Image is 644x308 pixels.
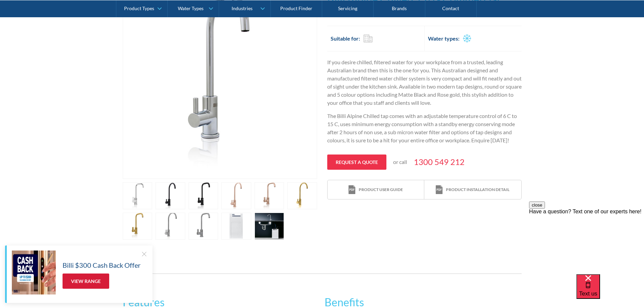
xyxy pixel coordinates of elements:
a: open lightbox [123,182,152,209]
h2: Water types: [428,34,459,43]
a: print iconProduct user guide [328,180,424,199]
a: 1300 549 212 [414,156,464,168]
p: or call [393,158,407,166]
a: open lightbox [221,213,251,240]
a: print iconProduct installation detail [424,180,521,199]
img: Billi $300 Cash Back Offer [12,251,56,294]
a: open lightbox [189,182,218,209]
img: print icon [349,185,355,194]
strong: Product Code: [327,11,362,18]
p: If you desire chilled, filtered water for your workplace from a trusted, leading Australian brand... [327,58,522,107]
p: The Billi Alpine Chilled tap comes with an adjustable temperature control of 6 C to 15 C, uses mi... [327,112,522,144]
img: print icon [436,185,443,194]
a: open lightbox [255,182,284,209]
div: Product Types [124,5,154,11]
iframe: podium webchat widget prompt [529,202,644,283]
h5: Billi $300 Cash Back Offer [63,260,141,270]
a: open lightbox [123,213,152,240]
a: Request a quote [327,155,386,170]
a: open lightbox [189,213,218,240]
div: Product user guide [359,187,403,193]
h2: Suitable for: [331,34,360,43]
a: open lightbox [287,182,317,209]
a: open lightbox [156,182,185,209]
iframe: podium webchat widget bubble [576,274,644,308]
a: View Range [63,274,109,289]
div: Industries [232,5,253,11]
a: open lightbox [156,213,185,240]
a: open lightbox [221,182,251,209]
a: open lightbox [255,213,284,240]
div: Product installation detail [446,187,509,193]
div: Water Types [178,5,204,11]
